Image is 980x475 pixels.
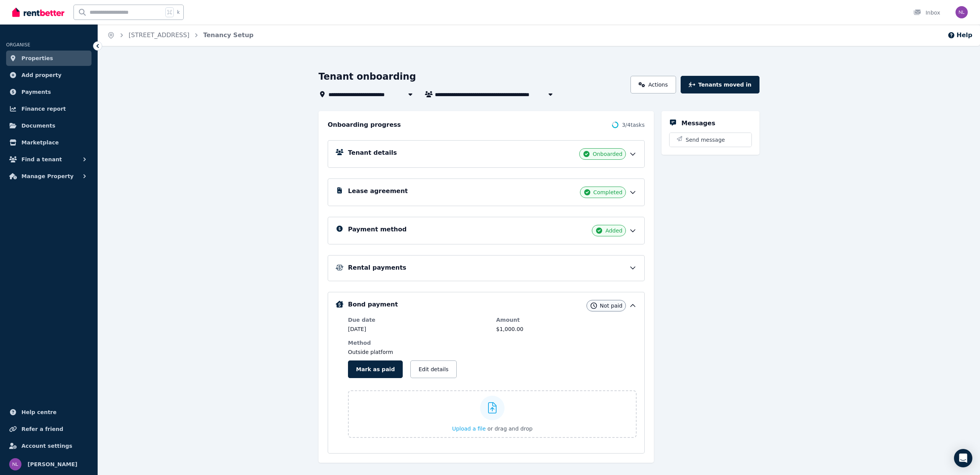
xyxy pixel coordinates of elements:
span: Upload a file [452,426,486,432]
a: Help centre [6,405,91,420]
span: Not paid [600,302,622,310]
a: Refer a friend [6,421,91,437]
span: [PERSON_NAME] [28,460,77,469]
h5: Payment method [348,225,407,234]
span: ORGANISE [6,42,30,47]
span: Send message [686,136,725,144]
a: Actions [630,76,676,93]
button: Find a tenant [6,152,91,167]
h5: Tenant details [348,148,397,157]
img: RentBetter [12,7,64,18]
span: Properties [21,54,53,63]
span: Onboarded [593,150,622,158]
h2: Onboarding progress [328,120,401,129]
a: Marketplace [6,135,91,150]
dt: Due date [348,316,488,324]
h5: Rental payments [348,263,406,272]
a: Payments [6,84,91,100]
span: Finance report [21,104,66,113]
h5: Messages [681,119,715,128]
img: Nadia Lobova [9,458,21,470]
button: Upload a file or drag and drop [452,425,532,432]
button: Help [947,31,972,40]
span: Add property [21,70,62,80]
button: Send message [670,133,751,147]
button: Mark as paid [348,360,403,378]
button: Tenants moved in [681,76,759,93]
nav: Breadcrumb [98,25,263,46]
a: Documents [6,118,91,133]
dd: $1,000.00 [496,325,637,333]
h1: Tenant onboarding [318,70,416,83]
span: Added [605,227,622,234]
img: Nadia Lobova [955,6,968,18]
span: k [177,9,180,15]
span: Tenancy Setup [203,31,254,40]
dt: Amount [496,316,637,324]
span: Marketplace [21,138,59,147]
span: 3 / 4 tasks [622,121,645,129]
h5: Lease agreement [348,187,408,196]
dd: Outside platform [348,348,488,356]
a: Finance report [6,101,91,116]
a: Account settings [6,438,91,454]
span: or drag and drop [487,426,532,432]
span: Refer a friend [21,424,63,434]
span: Help centre [21,408,57,417]
a: Add property [6,67,91,83]
span: Documents [21,121,56,130]
span: Completed [593,188,622,196]
button: Edit details [410,360,456,378]
span: Account settings [21,441,72,450]
img: Rental Payments [336,265,343,270]
div: Open Intercom Messenger [954,449,972,467]
dt: Method [348,339,488,347]
a: [STREET_ADDRESS] [129,31,189,39]
img: Bond Details [336,301,343,308]
a: Properties [6,51,91,66]
button: Manage Property [6,169,91,184]
h5: Bond payment [348,300,398,309]
span: Manage Property [21,172,73,181]
span: Payments [21,87,51,97]
dd: [DATE] [348,325,488,333]
span: Find a tenant [21,155,62,164]
div: Inbox [913,9,940,16]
